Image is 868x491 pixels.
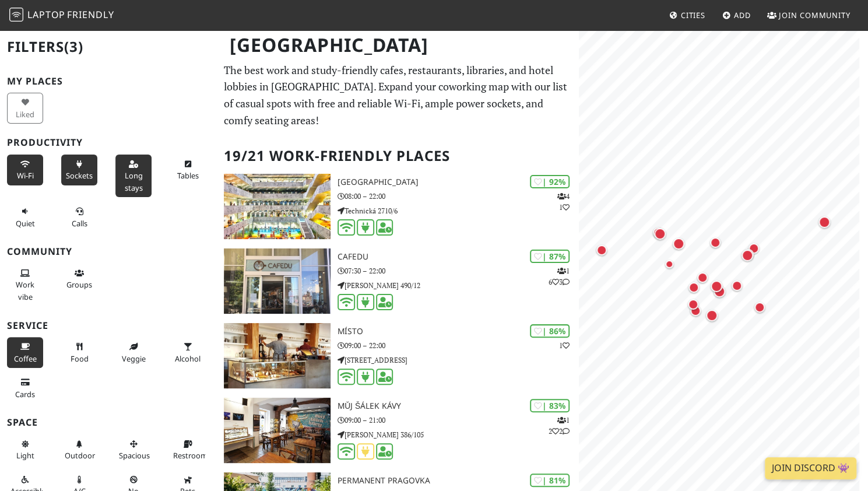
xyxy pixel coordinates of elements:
h3: [GEOGRAPHIC_DATA] [338,177,579,187]
h3: Community [7,246,210,257]
div: Map marker [732,280,755,304]
img: Můj šálek kávy [224,398,331,463]
a: Join Community [762,5,855,26]
div: Map marker [754,302,778,325]
div: Map marker [742,250,765,273]
a: Join Discord 👾 [765,457,856,479]
h3: Service [7,320,210,331]
span: Work-friendly tables [177,170,199,181]
p: 4 1 [557,191,570,213]
span: Video/audio calls [72,218,87,229]
h1: [GEOGRAPHIC_DATA] [220,29,576,61]
span: Coffee [14,353,37,364]
div: Map marker [665,260,688,283]
span: Outdoor area [65,450,95,461]
button: Veggie [115,337,152,368]
button: Coffee [7,337,43,368]
span: People working [16,279,34,301]
span: Power sockets [66,170,93,181]
img: Místo [224,323,331,388]
div: | 83% [530,399,570,412]
p: [STREET_ADDRESS] [338,355,579,366]
div: Map marker [688,299,711,322]
span: Add [734,10,751,20]
h3: Cafedu [338,252,579,262]
div: | 87% [530,250,570,263]
h2: Filters [7,29,210,65]
span: Credit cards [15,389,35,399]
div: | 86% [530,324,570,338]
span: Natural light [16,450,34,461]
button: Groups [61,264,97,294]
a: Cafedu | 87% 163 Cafedu 07:30 – 22:00 [PERSON_NAME] 490/12 [217,248,578,314]
p: 09:00 – 21:00 [338,415,579,426]
div: Map marker [697,272,721,296]
p: 09:00 – 22:00 [338,340,579,351]
div: Map marker [688,282,712,306]
span: Friendly [67,8,114,21]
span: Cities [681,10,705,20]
div: Map marker [711,280,734,304]
div: Map marker [653,227,676,251]
h3: Místo [338,327,579,336]
p: 07:30 – 22:00 [338,265,579,276]
span: (3) [64,37,83,56]
a: Místo | 86% 1 Místo 09:00 – 22:00 [STREET_ADDRESS] [217,323,578,388]
a: Můj šálek kávy | 83% 122 Můj šálek kávy 09:00 – 21:00 [PERSON_NAME] 386/105 [217,398,578,463]
img: LaptopFriendly [9,8,23,22]
div: Map marker [706,310,729,333]
a: LaptopFriendly LaptopFriendly [9,5,114,26]
div: | 81% [530,474,570,487]
span: Stable Wi-Fi [17,170,34,181]
p: 1 [559,340,570,351]
p: [PERSON_NAME] 386/105 [338,429,579,440]
h3: Productivity [7,137,210,148]
button: Restroom [170,434,206,465]
p: 1 2 2 [549,415,570,437]
img: National Library of Technology [224,174,331,239]
div: Map marker [673,238,696,261]
button: Light [7,434,43,465]
span: Long stays [125,170,143,192]
button: Food [61,337,97,368]
span: Join Community [779,10,851,20]
h3: Space [7,417,210,428]
span: Food [71,353,89,364]
p: 08:00 – 22:00 [338,191,579,202]
span: Veggie [122,353,146,364]
span: Quiet [16,218,35,229]
h3: My Places [7,76,210,87]
div: | 92% [530,175,570,188]
div: Map marker [818,216,842,240]
button: Calls [61,202,97,233]
button: Alcohol [170,337,206,368]
span: Group tables [66,279,92,290]
a: National Library of Technology | 92% 41 [GEOGRAPHIC_DATA] 08:00 – 22:00 Technická 2710/6 [217,174,578,239]
h2: 19/21 Work-Friendly Places [224,138,571,174]
h3: Můj šálek kávy [338,401,579,411]
button: Wi-Fi [7,155,43,185]
button: Long stays [115,155,152,197]
button: Sockets [61,155,97,185]
div: Map marker [710,237,733,261]
div: Map marker [690,306,714,329]
div: Map marker [654,228,677,251]
div: Map marker [743,249,767,272]
div: Map marker [714,286,737,309]
p: The best work and study-friendly cafes, restaurants, libraries, and hotel lobbies in [GEOGRAPHIC_... [224,62,571,129]
p: [PERSON_NAME] 490/12 [338,280,579,291]
div: Map marker [748,243,772,266]
a: Cities [665,5,710,26]
button: Work vibe [7,264,43,306]
p: 1 6 3 [549,265,570,287]
p: Technická 2710/6 [338,205,579,216]
button: Quiet [7,202,43,233]
button: Spacious [115,434,152,465]
span: Spacious [119,450,150,461]
img: Cafedu [224,248,331,314]
span: Restroom [173,450,208,461]
button: Cards [7,373,43,404]
span: Alcohol [175,353,201,364]
span: Laptop [27,8,65,21]
button: Tables [170,155,206,185]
